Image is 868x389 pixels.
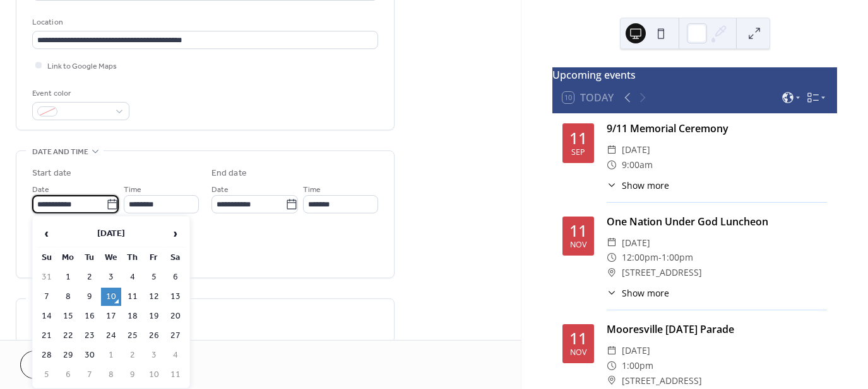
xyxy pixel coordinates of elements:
[122,366,143,384] td: 9
[570,349,586,357] div: Nov
[32,16,376,29] div: Location
[569,223,587,239] div: 11
[622,157,653,172] span: 9:00am
[122,249,143,267] th: Th
[622,265,702,280] span: [STREET_ADDRESS]
[607,343,617,358] div: ​
[101,346,121,364] td: 1
[607,322,827,337] div: Mooresville [DATE] Parade
[47,60,117,73] span: Link to Google Maps
[144,268,164,286] td: 5
[80,288,100,306] td: 9
[122,307,143,325] td: 18
[571,149,585,157] div: Sep
[122,327,143,345] td: 25
[607,179,669,192] button: ​Show more
[622,373,702,388] span: [STREET_ADDRESS]
[607,214,827,229] div: One Nation Under God Luncheon
[622,142,650,157] span: [DATE]
[144,346,164,364] td: 3
[165,307,186,325] td: 20
[122,268,143,286] td: 4
[58,288,78,306] td: 8
[122,288,143,306] td: 11
[569,130,587,146] div: 11
[622,358,653,373] span: 1:00pm
[166,221,185,246] span: ›
[37,327,57,345] td: 21
[58,346,78,364] td: 29
[570,241,586,249] div: Nov
[37,288,57,306] td: 7
[37,307,57,325] td: 14
[622,235,650,251] span: [DATE]
[165,346,186,364] td: 4
[165,327,186,345] td: 27
[101,366,121,384] td: 8
[32,145,88,159] span: Date and time
[165,268,186,286] td: 6
[607,286,617,300] div: ​
[80,346,100,364] td: 30
[101,249,121,267] th: We
[58,307,78,325] td: 15
[32,167,71,180] div: Start date
[124,183,141,196] span: Time
[607,235,617,251] div: ​
[80,307,100,325] td: 16
[607,358,617,373] div: ​
[101,327,121,345] td: 24
[622,250,658,265] span: 12:00pm
[37,346,57,364] td: 28
[622,343,650,358] span: [DATE]
[607,179,617,192] div: ​
[58,249,78,267] th: Mo
[58,220,164,247] th: [DATE]
[607,286,669,300] button: ​Show more
[32,183,49,196] span: Date
[32,87,127,100] div: Event color
[165,366,186,384] td: 11
[80,268,100,286] td: 2
[144,288,164,306] td: 12
[144,307,164,325] td: 19
[662,250,693,265] span: 1:00pm
[80,249,100,267] th: Tu
[101,288,121,306] td: 10
[211,183,229,196] span: Date
[144,366,164,384] td: 10
[58,327,78,345] td: 22
[101,268,121,286] td: 3
[37,249,57,267] th: Su
[622,179,669,192] span: Show more
[607,250,617,265] div: ​
[607,142,617,157] div: ​
[165,249,186,267] th: Sa
[211,167,247,180] div: End date
[58,366,78,384] td: 6
[607,373,617,388] div: ​
[607,265,617,280] div: ​
[569,330,587,346] div: 11
[165,288,186,306] td: 13
[658,250,662,265] span: -
[58,268,78,286] td: 1
[607,121,827,136] div: 9/11 Memorial Ceremony
[20,351,98,379] button: Cancel
[80,366,100,384] td: 7
[552,67,837,82] div: Upcoming events
[303,183,321,196] span: Time
[122,346,143,364] td: 2
[144,327,164,345] td: 26
[144,249,164,267] th: Fr
[101,307,121,325] td: 17
[37,268,57,286] td: 31
[37,221,56,246] span: ‹
[80,327,100,345] td: 23
[607,157,617,172] div: ​
[37,366,57,384] td: 5
[622,286,669,300] span: Show more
